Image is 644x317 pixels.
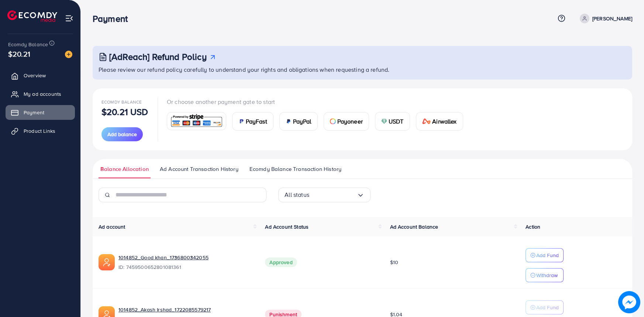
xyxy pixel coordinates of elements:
[169,113,224,129] img: card
[265,257,297,267] span: Approved
[618,291,640,313] img: image
[324,112,369,131] a: cardPayoneer
[24,127,55,135] span: Product Links
[24,72,46,79] span: Overview
[278,188,371,202] div: Search for option
[416,112,463,131] a: cardAirwallex
[293,117,311,126] span: PayPal
[65,51,72,58] img: image
[167,97,469,106] p: Or choose another payment gate to start
[118,263,253,271] span: ID: 7459500652801081361
[592,14,632,23] p: [PERSON_NAME]
[6,124,75,138] a: Product Links
[101,99,142,105] span: Ecomdy Balance
[101,127,143,141] button: Add balance
[390,259,398,266] span: $10
[536,271,558,280] p: Withdraw
[286,118,292,124] img: card
[8,41,48,48] span: Ecomdy Balance
[337,117,363,126] span: Payoneer
[109,51,207,62] h3: [AdReach] Refund Policy
[6,87,75,101] a: My ad accounts
[100,165,149,173] span: Balance Allocation
[536,303,559,312] p: Add Fund
[526,248,564,262] button: Add Fund
[65,14,73,23] img: menu
[101,107,148,116] p: $20.21 USD
[389,117,404,126] span: USDT
[6,68,75,83] a: Overview
[577,14,632,23] a: [PERSON_NAME]
[6,105,75,120] a: Payment
[422,118,431,124] img: card
[167,112,226,130] a: card
[99,65,628,74] p: Please review our refund policy carefully to understand your rights and obligations when requesti...
[99,254,115,270] img: ic-ads-acc.e4c84228.svg
[526,300,564,314] button: Add Fund
[93,13,134,24] h3: Payment
[246,117,267,126] span: PayFast
[526,268,564,282] button: Withdraw
[24,109,44,116] span: Payment
[526,223,540,230] span: Action
[99,223,125,230] span: Ad account
[375,112,410,131] a: cardUSDT
[285,189,309,200] span: All status
[232,112,273,131] a: cardPayFast
[118,254,253,271] div: <span class='underline'>1014852_Good khan_1736800342055</span></br>7459500652801081361
[249,165,341,173] span: Ecomdy Balance Transaction History
[265,223,309,230] span: Ad Account Status
[536,251,559,260] p: Add Fund
[8,48,30,59] span: $20.21
[118,254,209,261] a: 1014852_Good khan_1736800342055
[238,118,244,124] img: card
[279,112,318,131] a: cardPayPal
[381,118,387,124] img: card
[330,118,336,124] img: card
[390,223,438,230] span: Ad Account Balance
[160,165,238,173] span: Ad Account Transaction History
[7,10,57,22] img: logo
[24,90,61,98] span: My ad accounts
[107,131,137,138] span: Add balance
[118,306,211,313] a: 1014852_Akash Irshad_1722085579217
[432,117,457,126] span: Airwallex
[309,189,357,200] input: Search for option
